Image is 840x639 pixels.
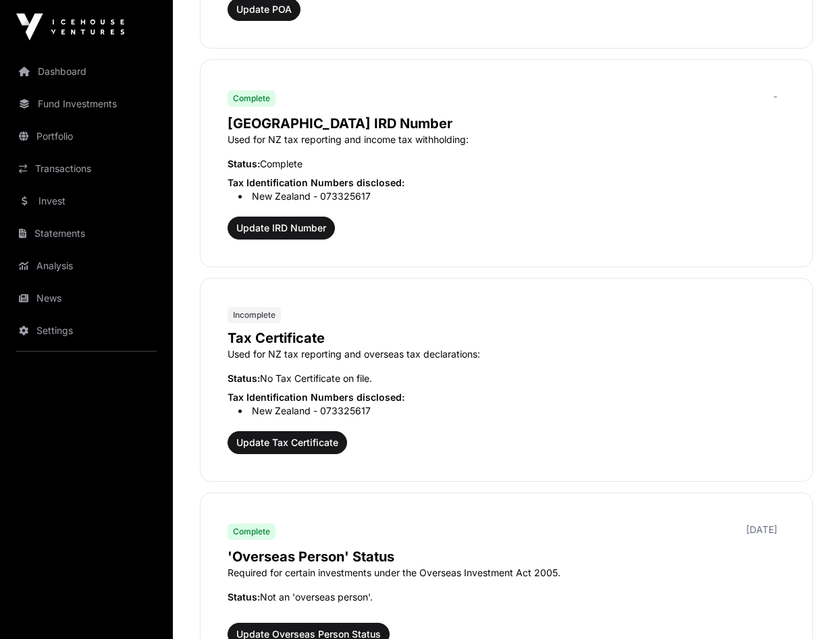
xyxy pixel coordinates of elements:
[11,283,162,313] a: News
[236,436,338,449] span: Update Tax Certificate
[11,316,162,345] a: Settings
[228,176,785,190] p: Tax Identification Numbers disclosed:
[772,574,840,639] iframe: Chat Widget
[11,57,162,86] a: Dashboard
[11,251,162,281] a: Analysis
[228,566,785,580] p: Required for certain investments under the Overseas Investment Act 2005.
[11,186,162,216] a: Invest
[233,526,270,537] span: Complete
[233,310,275,321] span: Incomplete
[16,13,124,40] img: Icehouse Ventures Logo
[228,217,335,240] button: Update IRD Number
[228,590,785,604] p: Not an 'overseas person'.
[233,93,270,104] span: Complete
[238,404,785,418] li: New Zealand - 073325617
[228,158,260,169] span: Status:
[11,89,162,119] a: Fund Investments
[236,221,326,235] span: Update IRD Number
[228,431,347,454] button: Update Tax Certificate
[11,219,162,248] a: Statements
[228,547,785,566] p: 'Overseas Person' Status
[228,372,785,385] p: No Tax Certificate on file.
[228,133,785,146] p: Used for NZ tax reporting and income tax withholding:
[228,348,785,361] p: Used for NZ tax reporting and overseas tax declarations:
[228,114,785,133] p: [GEOGRAPHIC_DATA] IRD Number
[228,391,785,404] p: Tax Identification Numbers disclosed:
[236,3,292,16] span: Update POA
[746,523,777,536] p: [DATE]
[238,190,785,203] li: New Zealand - 073325617
[773,90,777,103] p: -
[11,154,162,184] a: Transactions
[228,372,260,384] span: Status:
[228,591,260,603] span: Status:
[11,121,162,151] a: Portfolio
[228,329,785,348] p: Tax Certificate
[228,157,785,171] p: Complete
